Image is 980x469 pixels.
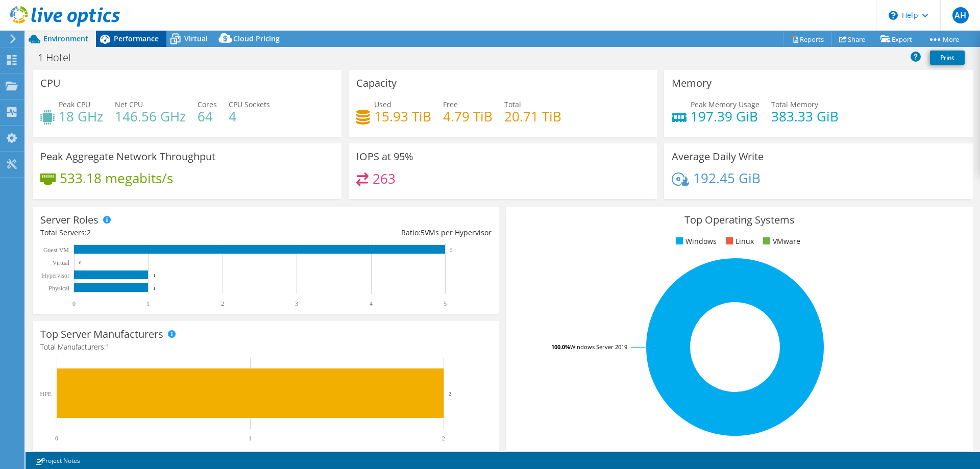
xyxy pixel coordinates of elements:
h3: IOPS at 95% [356,151,413,162]
h3: Top Operating Systems [514,214,965,226]
text: 0 [55,435,58,442]
span: Total [504,100,521,109]
text: Virtual [53,259,70,266]
h3: Capacity [356,78,397,89]
h4: 197.39 GiB [691,111,759,122]
span: Net CPU [115,100,143,109]
text: 5 [450,248,453,253]
svg: \n [889,11,898,20]
h4: 146.56 GHz [115,111,186,122]
div: Total Servers: [40,227,266,238]
span: 2 [87,228,91,237]
text: 1 [146,300,150,307]
h3: Average Daily Write [672,151,764,162]
h4: Total Manufacturers: [40,341,492,353]
h4: 18 GHz [59,111,103,122]
text: 2 [449,390,452,397]
h3: CPU [40,78,61,89]
text: Guest VM [43,246,69,254]
tspan: 100.0% [551,343,570,351]
h4: 192.45 GiB [693,172,761,184]
text: 5 [444,300,447,307]
text: 3 [295,300,298,307]
text: 2 [442,435,445,442]
h4: 15.93 TiB [374,111,431,122]
span: 5 [421,228,425,237]
span: AH [952,7,969,23]
text: 1 [249,435,252,442]
text: 1 [153,273,156,278]
span: 1 [106,342,110,352]
text: Physical [48,285,69,292]
li: Linux [723,236,754,247]
span: Cores [198,100,217,109]
text: 1 [153,286,156,291]
a: Share [831,31,873,47]
a: Project Notes [28,454,87,467]
h3: Server Roles [40,214,99,226]
span: Free [443,100,458,109]
text: HPE [40,390,52,398]
a: More [920,31,967,47]
h4: 4.79 TiB [443,111,493,122]
text: 0 [72,300,76,307]
span: Virtual [184,34,208,43]
text: 2 [221,300,224,307]
li: VMware [761,236,800,247]
h4: 533.18 megabits/s [60,172,173,184]
a: Reports [783,31,832,47]
span: Used [374,100,391,109]
text: Hypervisor [42,272,69,279]
h4: 383.33 GiB [771,111,839,122]
span: CPU Sockets [229,100,270,109]
tspan: Windows Server 2019 [570,343,627,351]
a: Print [930,51,965,65]
span: Peak CPU [59,100,90,109]
span: Environment [43,34,88,43]
span: Cloud Pricing [233,34,280,43]
div: Ratio: VMs per Hypervisor [266,227,492,238]
a: Export [873,31,920,47]
text: 0 [79,260,82,265]
h3: Memory [672,78,712,89]
span: Total Memory [771,100,818,109]
h4: 263 [373,173,396,184]
h4: 64 [198,111,217,122]
h4: 20.71 TiB [504,111,561,122]
h3: Top Server Manufacturers [40,329,163,340]
text: 4 [370,300,373,307]
h4: 4 [229,111,270,122]
h1: 1 Hotel [33,52,87,63]
h3: Peak Aggregate Network Throughput [40,151,215,162]
span: Peak Memory Usage [691,100,759,109]
span: Performance [114,34,159,43]
li: Windows [673,236,717,247]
